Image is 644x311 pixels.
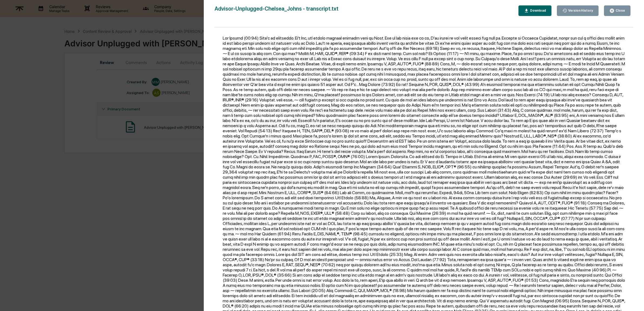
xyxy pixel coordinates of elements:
[615,9,625,12] div: Close
[604,5,630,16] button: Close
[215,5,339,16] div: Advisor-Unplugged-Chelsea_Johns - transcript.txt
[567,9,593,12] div: Version History
[518,5,551,16] button: Download
[529,9,546,12] div: Download
[627,293,641,308] iframe: Open customer support
[557,5,599,16] button: Version History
